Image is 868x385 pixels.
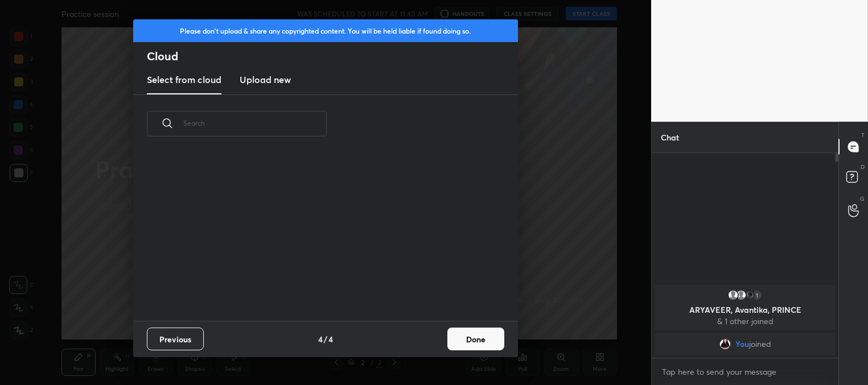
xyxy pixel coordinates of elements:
div: grid [133,150,504,321]
img: default.png [735,289,747,301]
h4: 4 [328,333,333,345]
p: G [860,194,865,203]
h3: Select from cloud [147,73,221,86]
button: Previous [147,328,204,350]
p: T [861,131,865,139]
span: You [735,340,748,349]
input: Search [183,99,327,147]
h4: / [324,333,327,345]
p: & 1 other joined [661,317,829,326]
p: Chat [652,122,688,152]
img: default.png [727,289,739,301]
button: Done [447,328,504,350]
h3: Upload new [240,73,291,86]
h2: Cloud [147,49,518,64]
img: 3fb1fb7925134e51ae6eba03aac1c5c6.jpg [743,289,755,301]
span: joined [748,340,771,349]
div: Please don't upload & share any copyrighted content. You will be held liable if found doing so. [133,19,518,42]
p: D [861,163,865,171]
div: 1 [751,289,763,301]
img: 9625ca254c9a4c39afd5df72150ff80f.jpg [719,338,730,350]
p: ARYAVEER, Avantika, PRINCE [661,305,829,314]
div: grid [652,283,838,358]
h4: 4 [318,333,323,345]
